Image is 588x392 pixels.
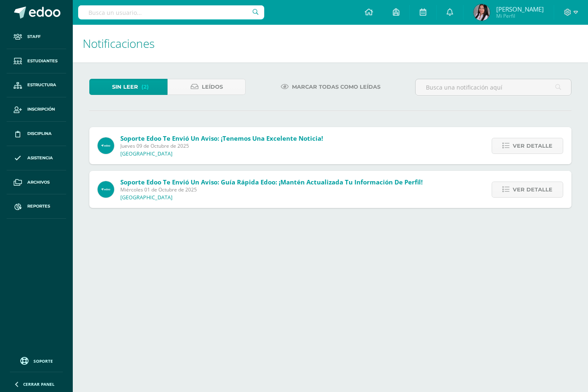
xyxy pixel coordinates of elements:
span: Ver detalle [513,182,552,197]
span: Estudiantes [27,58,57,64]
span: Jueves 09 de Octubre de 2025 [120,142,323,149]
span: Soporte [33,358,53,364]
a: Disciplina [7,122,66,146]
span: [PERSON_NAME] [496,5,544,13]
a: Archivos [7,170,66,195]
img: 9aea47ac886aca8053230e70e601e10c.png [98,137,114,154]
p: [GEOGRAPHIC_DATA] [120,151,172,157]
span: Leídos [202,79,223,94]
img: 9aea47ac886aca8053230e70e601e10c.png [98,181,114,198]
span: Staff [27,33,41,40]
span: (2) [141,79,149,94]
span: Sin leer [112,79,138,94]
span: Estructura [27,82,56,88]
span: Inscripción [27,106,55,113]
input: Busca una notificación aquí [416,79,571,95]
p: [GEOGRAPHIC_DATA] [120,194,172,201]
span: Asistencia [27,155,53,161]
span: Mi Perfil [496,12,544,19]
a: Reportes [7,194,66,219]
span: Marcar todas como leídas [292,79,380,94]
span: Archivos [27,179,50,186]
a: Marcar todas como leídas [270,79,391,95]
span: Ver detalle [513,138,552,153]
input: Busca un usuario... [78,5,264,19]
a: Sin leer(2) [89,79,167,95]
a: Inscripción [7,97,66,122]
span: Cerrar panel [23,381,55,387]
span: Soporte Edoo te envió un aviso: ¡Tenemos una excelente noticia! [120,134,323,142]
span: Miércoles 01 de Octubre de 2025 [120,186,423,193]
span: Reportes [27,203,50,210]
a: Leídos [167,79,246,95]
span: Disciplina [27,130,52,137]
a: Estudiantes [7,49,66,73]
a: Asistencia [7,146,66,170]
a: Soporte [10,355,63,366]
a: Staff [7,25,66,49]
img: 1c4a8e29229ca7cba10d259c3507f649.png [473,4,490,21]
a: Estructura [7,73,66,98]
span: Soporte Edoo te envió un aviso: Guía Rápida Edoo: ¡Mantén Actualizada tu Información de Perfil! [120,178,423,186]
span: Notificaciones [83,35,155,51]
